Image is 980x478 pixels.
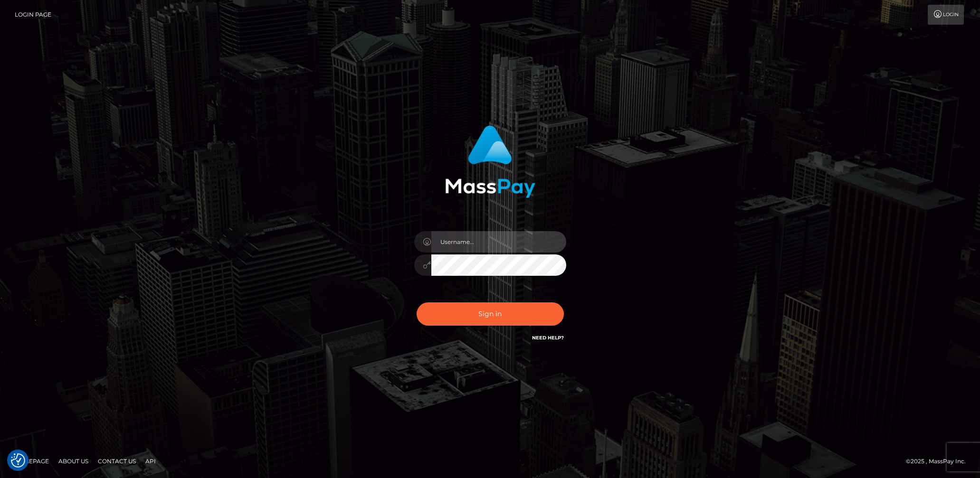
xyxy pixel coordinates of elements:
[15,5,51,25] a: Login Page
[94,454,140,469] a: Contact Us
[928,5,964,25] a: Login
[10,454,53,469] a: Homepage
[11,453,25,468] img: Revisit consent button
[532,335,564,341] a: Need Help?
[11,453,25,468] button: Consent Preferences
[445,125,535,198] img: MassPay Login
[431,231,566,253] input: Username...
[142,454,160,469] a: API
[55,454,92,469] a: About Us
[417,302,564,326] button: Sign in
[906,456,973,467] div: © 2025 , MassPay Inc.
